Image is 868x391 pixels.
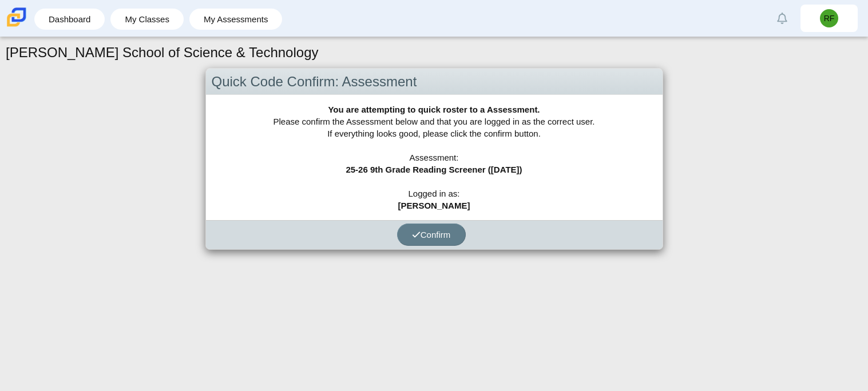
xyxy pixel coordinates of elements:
a: Dashboard [40,9,99,30]
img: Carmen School of Science & Technology [5,5,29,29]
b: You are attempting to quick roster to a Assessment. [328,105,540,114]
a: My Assessments [195,9,277,30]
div: Please confirm the Assessment below and that you are logged in as the correct user. If everything... [206,95,663,220]
h1: [PERSON_NAME] School of Science & Technology [6,43,319,62]
div: Quick Code Confirm: Assessment [206,69,663,95]
b: 25-26 9th Grade Reading Screener ([DATE]) [346,165,522,174]
a: Alerts [770,6,795,31]
span: Confirm [412,230,451,240]
b: [PERSON_NAME] [398,201,470,210]
span: RF [824,14,835,22]
a: RF [800,5,858,32]
a: My Classes [116,9,178,30]
a: Carmen School of Science & Technology [5,21,29,31]
button: Confirm [397,224,466,246]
